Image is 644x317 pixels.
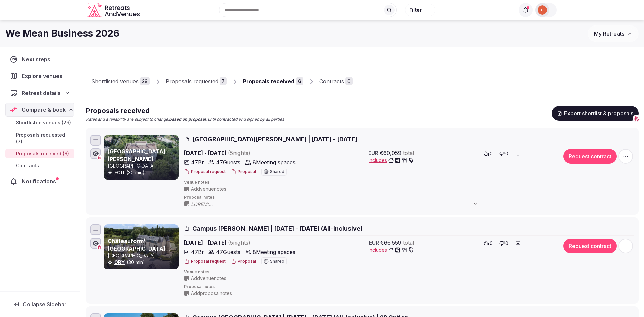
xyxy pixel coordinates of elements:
[482,239,495,248] button: 0
[87,3,141,18] a: Visit the homepage
[192,224,363,233] span: Campus [PERSON_NAME] | [DATE] - [DATE] (All-Inclusive)
[380,239,401,247] span: €66,559
[588,25,639,42] button: My Retreats
[23,301,66,308] span: Collapse Sidebar
[369,239,379,247] span: EUR
[231,169,256,175] button: Proposal
[192,135,357,143] span: [GEOGRAPHIC_DATA][PERSON_NAME] | [DATE] - [DATE]
[231,259,256,264] button: Proposal
[16,162,39,169] span: Contracts
[16,119,71,126] span: Shortlisted venues (29)
[191,158,204,166] span: 47 Br
[594,30,624,37] span: My Retreats
[563,149,617,164] button: Request contract
[191,290,232,297] span: Add proposal notes
[228,150,250,156] span: ( 5 night s )
[108,163,177,169] p: [GEOGRAPHIC_DATA]
[403,239,414,247] span: total
[490,240,493,247] span: 0
[184,269,634,275] span: Venue notes
[108,169,177,176] div: (30 min)
[108,252,177,259] p: [GEOGRAPHIC_DATA]
[5,130,74,146] a: Proposals requested (7)
[380,149,401,157] span: €60,059
[563,239,617,253] button: Request contract
[319,72,353,91] a: Contracts0
[5,161,74,170] a: Contracts
[22,55,53,63] span: Next steps
[16,150,69,157] span: Proposals received (6)
[216,248,240,256] span: 47 Guests
[243,77,294,85] div: Proposals received
[16,131,72,145] span: Proposals requested (7)
[191,186,226,192] span: Add venue notes
[538,5,547,15] img: Catalina
[405,4,435,16] button: Filter
[86,117,284,122] p: Rates and availability are subject to change, , until contracted and signed by all parties
[319,77,344,85] div: Contracts
[5,118,74,127] a: Shortlisted venues (29)
[505,240,508,247] span: 0
[5,149,74,158] a: Proposals received (6)
[169,117,206,122] strong: based on proposal
[228,239,250,246] span: ( 5 night s )
[91,77,139,85] div: Shortlisted venues
[22,72,65,80] span: Explore venues
[5,52,74,66] a: Next steps
[497,149,511,158] button: 0
[505,150,508,157] span: 0
[166,72,227,91] a: Proposals requested7
[220,77,227,85] div: 7
[191,201,485,208] span: LOREM: Ipsu Dolor Sitam Consecte adi e. 41 seddo ei tempo, in utlab: 3) e. 54 dolor mag aliquae a...
[5,69,74,83] a: Explore venues
[345,77,353,85] div: 0
[552,106,639,121] button: Export shortlist & proposals
[108,148,165,162] a: [GEOGRAPHIC_DATA][PERSON_NAME]
[5,174,74,189] a: Notifications
[296,77,303,85] div: 6
[216,158,240,166] span: 47 Guests
[497,239,511,248] button: 0
[270,170,284,174] span: Shared
[184,284,634,290] span: Proposal notes
[369,247,414,253] button: Includes
[191,275,226,282] span: Add venue notes
[403,149,414,157] span: total
[409,7,422,13] span: Filter
[369,157,414,164] button: Includes
[253,248,296,256] span: 8 Meeting spaces
[91,72,150,91] a: Shortlisted venues29
[191,248,204,256] span: 47 Br
[482,149,495,158] button: 0
[184,239,302,247] span: [DATE] - [DATE]
[166,77,218,85] div: Proposals requested
[5,27,119,40] h1: We Mean Business 2026
[140,77,150,85] div: 29
[184,149,302,157] span: [DATE] - [DATE]
[86,106,284,115] h2: Proposals received
[253,158,296,166] span: 8 Meeting spaces
[114,169,124,176] button: FCO
[114,259,125,265] a: ORY
[184,180,634,186] span: Venue notes
[490,150,493,157] span: 0
[114,259,125,266] button: ORY
[108,259,177,266] div: (30 min)
[368,149,378,157] span: EUR
[270,259,284,263] span: Shared
[184,169,226,175] button: Proposal request
[114,170,124,175] a: FCO
[243,72,303,91] a: Proposals received6
[184,259,226,264] button: Proposal request
[22,89,61,97] span: Retreat details
[22,177,59,186] span: Notifications
[22,106,66,114] span: Compare & book
[108,237,171,259] a: Châteauform’ [GEOGRAPHIC_DATA][PERSON_NAME]
[87,3,141,18] svg: Retreats and Venues company logo
[5,297,74,312] button: Collapse Sidebar
[184,195,634,200] span: Proposal notes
